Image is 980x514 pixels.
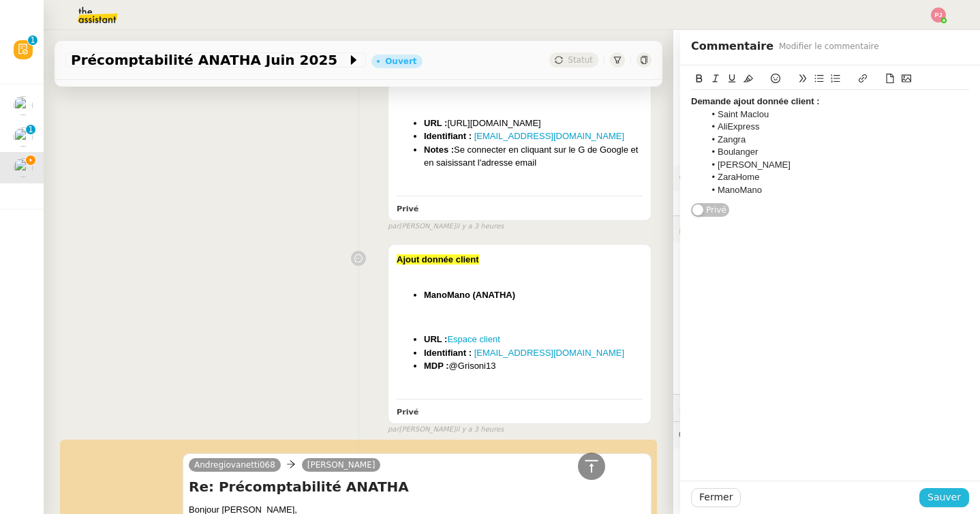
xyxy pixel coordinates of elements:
[456,221,504,232] span: il y a 3 heures
[424,145,454,155] strong: Notes :
[679,222,767,237] span: 🔐
[424,290,515,300] strong: ManoMano (ANATHA)
[424,334,447,344] strong: URL :
[388,424,504,436] small: [PERSON_NAME]
[705,134,970,146] li: Zangra
[424,131,472,141] strong: Identifiant :
[397,408,418,417] b: Privé
[424,361,449,371] strong: MDP :
[26,125,35,134] nz-badge-sup: 1
[673,216,980,243] div: 🔐Données client
[928,489,961,505] span: Sauver
[447,334,500,344] a: Espace client
[679,402,783,413] span: ⏲️
[705,184,970,196] li: ManoMano
[931,7,946,22] img: svg
[691,488,741,507] button: Fermer
[673,422,980,449] div: 💬Commentaires 21
[919,488,969,507] button: Sauver
[189,459,281,471] a: Andregiovanetti068
[705,121,970,133] li: AliExpress
[28,125,33,137] p: 1
[679,170,750,185] span: ⚙️
[705,146,970,158] li: Boulanger
[28,35,37,45] nz-badge-sup: 1
[779,40,879,53] span: Modifier le commentaire
[388,424,399,436] span: par
[424,359,643,373] li: @Grisoni13
[14,96,33,115] img: users%2FSoHiyPZ6lTh48rkksBJmVXB4Fxh1%2Favatar%2F784cdfc3-6442-45b8-8ed3-42f1cc9271a4
[424,348,472,358] strong: Identifiant :
[456,424,504,436] span: il y a 3 heures
[14,158,33,177] img: users%2FSoHiyPZ6lTh48rkksBJmVXB4Fxh1%2Favatar%2F784cdfc3-6442-45b8-8ed3-42f1cc9271a4
[705,159,970,171] li: [PERSON_NAME]
[705,108,970,121] li: Saint Maclou
[30,35,35,48] p: 1
[424,145,638,168] span: Se connecter en cliquant sur le G de Google et en saisissant l'adresse email
[691,37,774,56] span: Commentaire
[568,55,593,65] span: Statut
[691,203,729,217] button: Privé
[385,57,416,65] div: Ouvert
[673,395,980,421] div: ⏲️Tâches 320:41
[679,429,796,440] span: 💬
[699,489,733,505] span: Fermer
[706,203,726,217] span: Privé
[388,221,399,232] span: par
[705,171,970,183] li: ZaraHome
[474,131,624,141] a: [EMAIL_ADDRESS][DOMAIN_NAME]
[424,118,447,128] strong: URL :
[302,459,381,471] a: [PERSON_NAME]
[71,53,347,67] span: Précomptabilité ANATHA Juin 2025
[474,348,624,358] a: [EMAIL_ADDRESS][DOMAIN_NAME]
[673,164,980,191] div: ⚙️Procédures
[388,221,504,232] small: [PERSON_NAME]
[397,205,418,213] b: Privé
[691,96,820,106] strong: Demande ajout donnée client :
[397,254,479,264] strong: Ajout donnée client
[14,127,33,147] img: users%2FW4OQjB9BRtYK2an7yusO0WsYLsD3%2Favatar%2F28027066-518b-424c-8476-65f2e549ac29
[189,477,645,496] h4: Re: Précomptabilité ANATHA
[424,117,643,130] li: [URL][DOMAIN_NAME]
